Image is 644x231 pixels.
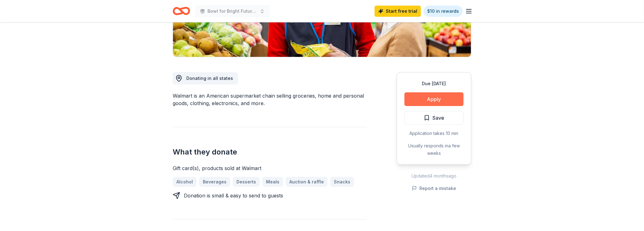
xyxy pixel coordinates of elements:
button: Report a mistake [412,185,456,192]
a: Start free trial [375,6,421,17]
h2: What they donate [173,147,367,157]
div: Due [DATE] [404,80,464,87]
button: Bowl for Bright Futures Classic [195,5,270,17]
a: Alcohol [173,177,197,187]
div: Usually responds in a few weeks [404,142,464,157]
a: Desserts [233,177,260,187]
div: Application takes 10 min [404,130,464,137]
a: $10 in rewards [423,6,463,17]
a: Meals [262,177,283,187]
div: Gift card(s), products sold at Walmart [173,164,367,172]
span: Donating in all states [186,76,233,81]
div: Walmart is an American supermarket chain selling groceries, home and personal goods, clothing, el... [173,92,367,107]
a: Auction & raffle [286,177,328,187]
button: Apply [404,92,464,106]
span: Save [432,114,444,122]
span: Bowl for Bright Futures Classic [208,7,257,15]
a: Home [173,4,190,18]
a: Beverages [199,177,230,187]
a: Snacks [330,177,354,187]
div: Donation is small & easy to send to guests [184,192,283,199]
button: Save [404,111,464,125]
div: Updated 4 months ago [397,172,471,180]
